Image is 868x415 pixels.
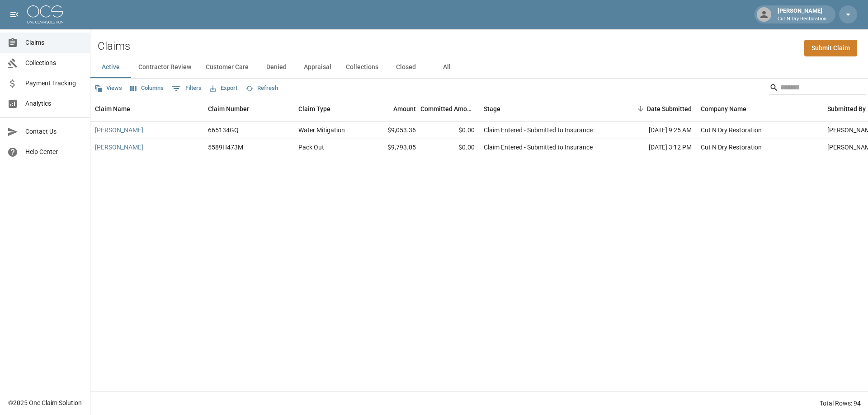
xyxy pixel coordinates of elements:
[297,56,339,78] button: Appraisal
[615,139,696,156] div: [DATE] 3:12 PM
[701,126,762,135] div: Cut N Dry Restoration
[484,126,593,135] div: Claim Entered - Submitted to Insurance
[420,139,479,156] div: $0.00
[804,40,857,56] a: Submit Claim
[170,81,204,96] button: Show filters
[131,56,198,78] button: Contractor Review
[243,81,280,95] button: Refresh
[615,96,696,121] div: Date Submitted
[95,143,143,152] a: [PERSON_NAME]
[298,143,324,152] div: Pack Out
[339,56,386,78] button: Collections
[90,56,868,78] div: dynamic tabs
[362,139,420,156] div: $9,793.05
[25,79,83,88] span: Payment Tracking
[25,38,83,47] span: Claims
[92,81,124,95] button: Views
[827,96,866,121] div: Submitted By
[774,6,830,23] div: [PERSON_NAME]
[98,40,130,53] h2: Claims
[25,147,83,157] span: Help Center
[393,96,416,121] div: Amount
[208,81,240,95] button: Export
[128,81,166,95] button: Select columns
[298,96,330,121] div: Claim Type
[208,143,243,152] div: 5589H473M
[208,126,239,135] div: 665134GQ
[386,56,426,78] button: Closed
[420,122,479,139] div: $0.00
[484,96,500,121] div: Stage
[701,143,762,152] div: Cut N Dry Restoration
[420,96,475,121] div: Committed Amount
[701,96,746,121] div: Company Name
[820,399,861,408] div: Total Rows: 94
[208,96,249,121] div: Claim Number
[479,96,615,121] div: Stage
[25,58,83,68] span: Collections
[615,122,696,139] div: [DATE] 9:25 AM
[696,96,823,121] div: Company Name
[634,103,647,115] button: Sort
[420,96,479,121] div: Committed Amount
[769,80,866,97] div: Search
[778,15,826,23] p: Cut N Dry Restoration
[25,127,83,136] span: Contact Us
[95,96,130,121] div: Claim Name
[95,126,143,135] a: [PERSON_NAME]
[484,143,593,152] div: Claim Entered - Submitted to Insurance
[362,96,420,121] div: Amount
[294,96,362,121] div: Claim Type
[90,96,203,121] div: Claim Name
[198,56,256,78] button: Customer Care
[27,5,63,23] img: ocs-logo-white-transparent.png
[426,56,467,78] button: All
[256,56,297,78] button: Denied
[25,99,83,108] span: Analytics
[8,398,82,407] div: © 2025 One Claim Solution
[647,96,692,121] div: Date Submitted
[362,122,420,139] div: $9,053.36
[90,56,131,78] button: Active
[298,126,345,135] div: Water Mitigation
[203,96,294,121] div: Claim Number
[5,5,24,23] button: open drawer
